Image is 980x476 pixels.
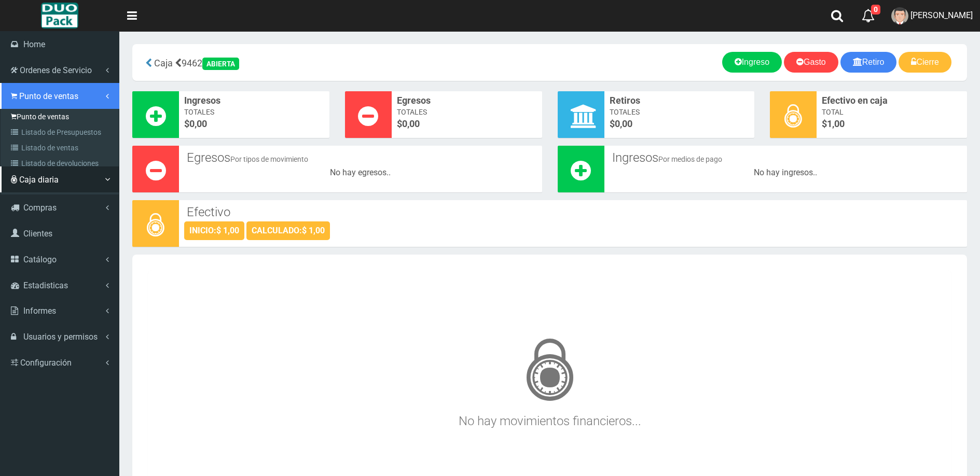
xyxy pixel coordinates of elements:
div: No hay ingresos.. [610,167,962,179]
span: Catálogo [23,255,57,264]
a: Punto de ventas [3,109,119,124]
img: User Image [891,7,908,24]
h3: Egresos [187,151,534,164]
span: Ordenes de Servicio [20,65,92,75]
font: 0,00 [615,118,632,129]
span: $ [397,117,537,131]
font: 0,00 [402,118,420,129]
span: $ [822,117,962,131]
h3: Efectivo [187,205,959,219]
span: Totales [397,107,537,117]
a: Listado de Presupuestos [3,124,119,140]
a: Listado de ventas [3,140,119,156]
font: 0,00 [189,118,207,129]
span: Configuración [20,358,72,368]
small: Por medios de pago [658,155,722,163]
a: Cierre [899,52,951,73]
span: Totales [184,107,324,117]
small: Por tipos de movimiento [230,155,308,163]
strong: $ 1,00 [302,226,325,235]
span: 1,00 [827,118,845,129]
span: [PERSON_NAME] [910,10,973,20]
h3: No hay movimientos financieros... [153,325,946,428]
a: Retiro [840,52,897,73]
span: Total [822,107,962,117]
span: Usuarios y permisos [23,332,98,342]
span: $ [610,117,750,131]
a: [PERSON_NAME] [3,192,119,208]
span: Efectivo en caja [822,94,962,107]
span: Home [23,39,45,49]
span: $ [184,117,324,131]
div: ABIERTA [202,58,239,70]
div: 9462 [140,52,413,73]
a: Gasto [784,52,838,73]
a: Listado de devoluciones [3,156,119,171]
span: Totales [610,107,750,117]
span: 0 [871,5,880,15]
a: Ingreso [722,52,782,73]
span: Punto de ventas [19,91,78,101]
div: INICIO: [184,221,244,240]
span: Estadisticas [23,281,68,290]
span: Ingresos [184,94,324,107]
div: CALCULADO: [246,221,330,240]
span: Caja [154,58,173,68]
span: Egresos [397,94,537,107]
img: Logo grande [41,3,78,29]
strong: $ 1,00 [216,226,239,235]
span: Caja diaria [19,175,59,185]
span: Clientes [23,229,52,239]
span: Retiros [610,94,750,107]
span: Informes [23,306,56,316]
h3: Ingresos [612,151,960,164]
div: No hay egresos.. [184,167,537,179]
span: Compras [23,203,57,213]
